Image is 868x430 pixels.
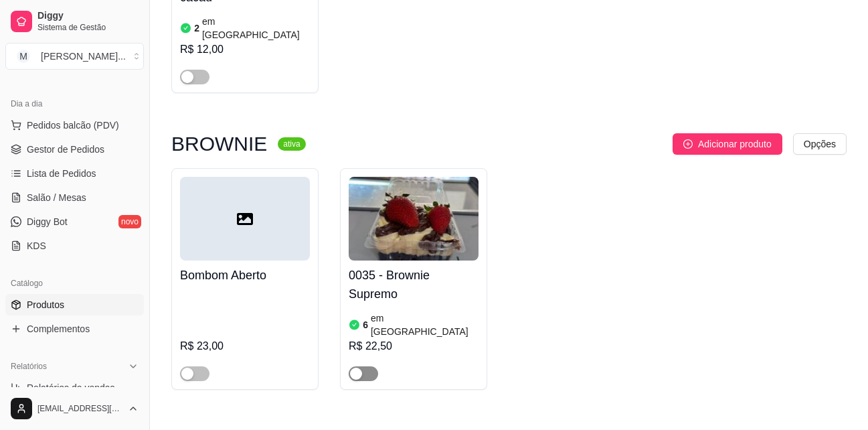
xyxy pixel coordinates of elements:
[5,139,144,160] a: Gestor de Pedidos
[5,392,144,425] button: [EMAIL_ADDRESS][DOMAIN_NAME]
[180,266,310,285] h4: Bombom Aberto
[804,137,836,151] span: Opções
[673,133,782,155] button: Adicionar produto
[5,163,144,184] a: Lista de Pedidos
[202,15,310,42] article: em [GEOGRAPHIC_DATA]
[11,361,47,372] span: Relatórios
[698,137,772,151] span: Adicionar produto
[349,177,479,261] img: product-image
[27,215,68,228] span: Diggy Bot
[349,338,479,354] div: R$ 22,50
[27,119,119,132] span: Pedidos balcão (PDV)
[5,377,144,399] a: Relatórios de vendas
[180,42,310,58] div: R$ 12,00
[194,21,199,35] article: 2
[5,5,144,38] a: DiggySistema de Gestão
[27,322,90,336] span: Complementos
[180,338,310,354] div: R$ 23,00
[37,22,139,33] span: Sistema de Gestão
[683,139,693,149] span: plus-circle
[27,191,86,204] span: Salão / Mesas
[171,136,267,152] h3: BROWNIE
[17,50,30,63] span: M
[27,298,64,311] span: Produtos
[5,93,144,115] div: Dia a dia
[41,50,126,63] div: [PERSON_NAME] ...
[5,43,144,70] button: Select a team
[27,381,115,395] span: Relatórios de vendas
[793,133,847,155] button: Opções
[5,211,144,232] a: Diggy Botnovo
[5,187,144,208] a: Salão / Mesas
[5,318,144,340] a: Complementos
[37,10,139,22] span: Diggy
[5,294,144,315] a: Produtos
[278,137,305,151] sup: ativa
[27,143,104,156] span: Gestor de Pedidos
[349,266,479,303] h4: 0035 - Brownie Supremo
[37,403,122,414] span: [EMAIL_ADDRESS][DOMAIN_NAME]
[27,167,96,180] span: Lista de Pedidos
[5,115,144,136] button: Pedidos balcão (PDV)
[27,239,46,253] span: KDS
[363,318,368,332] article: 6
[371,311,479,338] article: em [GEOGRAPHIC_DATA]
[5,235,144,257] a: KDS
[5,273,144,294] div: Catálogo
